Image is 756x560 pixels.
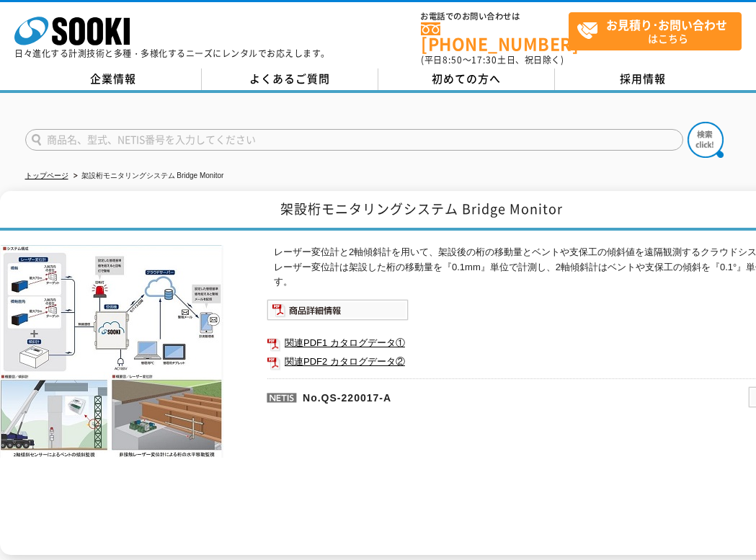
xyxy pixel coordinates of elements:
span: 17:30 [471,53,497,66]
span: 初めての方へ [432,71,501,86]
p: No.QS-220017-A [267,378,608,413]
input: 商品名、型式、NETIS番号を入力してください [25,129,683,151]
img: btn_search.png [688,122,724,158]
span: はこちら [577,13,741,49]
a: よくあるご質問 [202,68,378,90]
p: 日々進化する計測技術と多種・多様化するニーズにレンタルでお応えします。 [14,49,330,58]
a: お見積り･お問い合わせはこちら [569,12,742,50]
a: 採用情報 [555,68,731,90]
span: お電話でのお問い合わせは [421,12,569,21]
a: トップページ [25,172,68,179]
a: 企業情報 [25,68,202,90]
a: 商品詳細情報システム [267,307,409,318]
strong: お見積り･お問い合わせ [606,16,727,33]
li: 架設桁モニタリングシステム Bridge Monitor [71,169,224,184]
a: 初めての方へ [378,68,555,90]
span: (平日 ～ 土日、祝日除く) [421,53,564,66]
span: 8:50 [443,53,463,66]
a: [PHONE_NUMBER] [421,22,569,52]
img: 商品詳細情報システム [267,299,409,321]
